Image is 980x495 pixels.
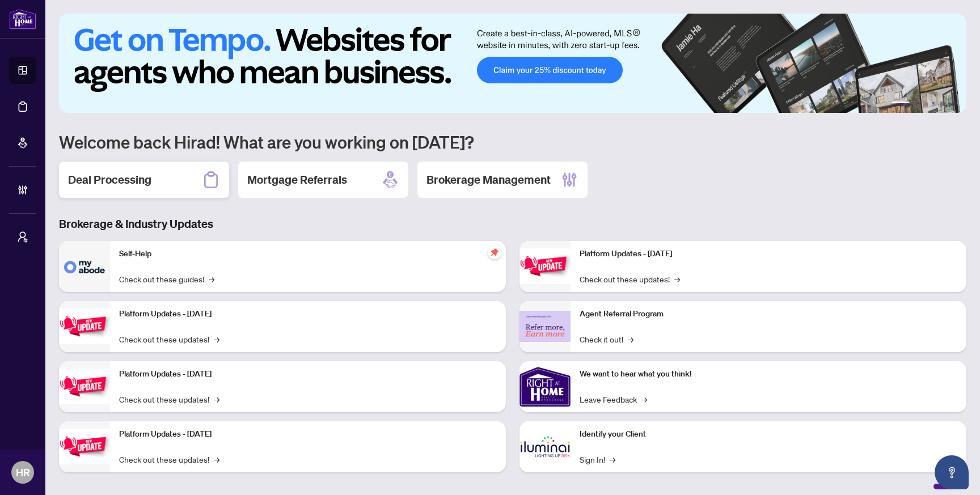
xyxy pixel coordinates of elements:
[519,361,571,412] img: We want to hear what you think!
[951,101,955,106] button: 6
[119,428,497,441] p: Platform Updates - [DATE]
[214,453,219,466] span: →
[628,333,633,345] span: →
[580,368,957,380] p: We want to hear what you think!
[426,172,551,188] h2: Brokerage Management
[209,273,214,285] span: →
[59,369,110,404] img: Platform Updates - July 21, 2025
[16,464,30,480] span: HR
[214,333,219,345] span: →
[610,453,615,466] span: →
[932,101,937,106] button: 4
[119,308,497,320] p: Platform Updates - [DATE]
[59,429,110,464] img: Platform Updates - July 8, 2025
[519,311,571,342] img: Agent Referral Program
[580,393,647,405] a: Leave Feedback→
[119,248,497,260] p: Self-Help
[9,9,36,29] img: logo
[580,453,615,466] a: Sign In!→
[214,393,219,405] span: →
[519,421,571,472] img: Identify your Client
[119,393,219,405] a: Check out these updates!→
[59,14,966,113] img: Slide 0
[17,231,28,243] span: user-switch
[119,368,497,380] p: Platform Updates - [DATE]
[580,273,680,285] a: Check out these updates!→
[941,101,946,106] button: 5
[580,248,957,260] p: Platform Updates - [DATE]
[59,131,966,153] h1: Welcome back Hirad! What are you working on [DATE]?
[519,248,571,284] img: Platform Updates - June 23, 2025
[488,246,501,259] span: pushpin
[641,393,647,405] span: →
[674,273,680,285] span: →
[935,455,969,489] button: Open asap
[68,172,151,188] h2: Deal Processing
[580,428,957,441] p: Identify your Client
[119,333,219,345] a: Check out these updates!→
[59,308,110,344] img: Platform Updates - September 16, 2025
[59,216,966,232] h3: Brokerage & Industry Updates
[119,273,214,285] a: Check out these guides!→
[914,101,919,106] button: 2
[923,101,928,106] button: 3
[892,101,910,106] button: 1
[119,453,219,466] a: Check out these updates!→
[59,241,110,292] img: Self-Help
[247,172,347,188] h2: Mortgage Referrals
[580,333,633,345] a: Check it out!→
[580,308,957,320] p: Agent Referral Program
